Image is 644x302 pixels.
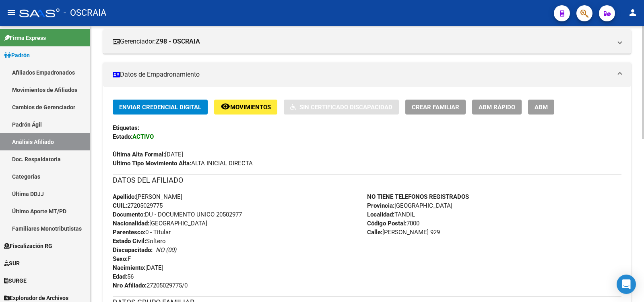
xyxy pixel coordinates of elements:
span: Enviar Credencial Digital [119,104,201,111]
button: Crear Familiar [405,100,466,115]
strong: ACTIVO [132,133,154,140]
button: Enviar Credencial Digital [113,100,208,115]
span: [GEOGRAPHIC_DATA] [367,202,452,209]
button: ABM [528,100,554,115]
span: 27205029775 [113,202,163,209]
span: Fiscalización RG [4,242,52,250]
span: [DATE] [113,264,163,271]
mat-expansion-panel-header: Datos de Empadronamiento [103,62,631,87]
span: SURGE [4,276,27,285]
span: - OSCRAIA [64,4,106,22]
strong: Nacionalidad: [113,220,149,227]
mat-expansion-panel-header: Gerenciador:Z98 - OSCRAIA [103,29,631,54]
span: Crear Familiar [412,104,459,111]
button: Sin Certificado Discapacidad [284,100,399,115]
strong: Z98 - OSCRAIA [156,37,200,46]
mat-icon: person [628,8,638,17]
strong: CUIL: [113,202,127,209]
strong: Calle: [367,229,382,236]
i: NO (00) [156,246,176,254]
strong: Última Alta Formal: [113,151,165,158]
mat-icon: menu [6,8,16,17]
strong: Apellido: [113,193,136,200]
span: 56 [113,273,134,280]
span: SUR [4,259,20,268]
strong: Parentesco: [113,229,145,236]
span: Sin Certificado Discapacidad [299,104,392,111]
div: Open Intercom Messenger [617,275,636,294]
strong: Etiquetas: [113,124,139,131]
span: Firma Express [4,33,46,42]
strong: Estado Civil: [113,237,146,245]
span: [GEOGRAPHIC_DATA] [113,220,207,227]
span: F [113,255,131,262]
button: ABM Rápido [472,100,522,115]
strong: Provincia: [367,202,394,209]
mat-panel-title: Datos de Empadronamiento [113,70,612,79]
strong: Código Postal: [367,220,407,227]
strong: Discapacitado: [113,246,153,254]
strong: Documento: [113,211,145,218]
strong: Nacimiento: [113,264,145,271]
mat-panel-title: Gerenciador: [113,37,612,46]
strong: Sexo: [113,255,128,262]
span: 27205029775/0 [113,282,188,289]
span: ALTA INICIAL DIRECTA [113,160,253,167]
strong: NO TIENE TELEFONOS REGISTRADOS [367,193,469,200]
mat-icon: remove_red_eye [221,102,230,111]
span: TANDIL [367,211,415,218]
span: [PERSON_NAME] [113,193,182,200]
strong: Estado: [113,133,132,140]
h3: DATOS DEL AFILIADO [113,175,621,186]
button: Movimientos [214,100,277,115]
span: Movimientos [230,104,271,111]
strong: Nro Afiliado: [113,282,147,289]
span: Soltero [113,237,166,245]
strong: Edad: [113,273,127,280]
strong: Localidad: [367,211,394,218]
span: [PERSON_NAME] 929 [367,229,440,236]
strong: Ultimo Tipo Movimiento Alta: [113,160,191,167]
span: 0 - Titular [113,229,171,236]
span: DU - DOCUMENTO UNICO 20502977 [113,211,242,218]
span: ABM [535,104,548,111]
span: [DATE] [113,151,183,158]
span: 7000 [367,220,419,227]
span: Padrón [4,51,30,60]
span: ABM Rápido [479,104,515,111]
